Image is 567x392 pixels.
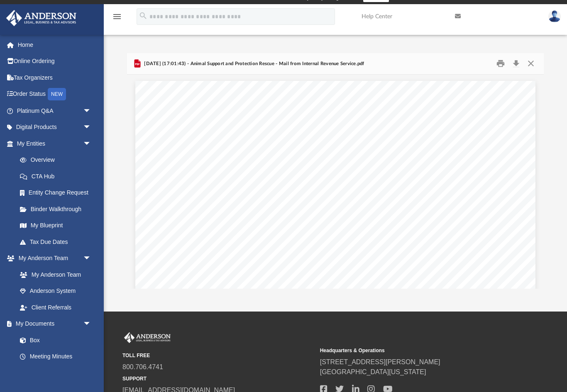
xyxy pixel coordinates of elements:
[83,102,100,119] span: arrow_drop_down
[6,135,104,152] a: My Entitiesarrow_drop_down
[548,10,561,22] img: User Pic
[112,12,122,22] i: menu
[12,201,104,217] a: Binder Walkthrough
[320,358,440,365] a: [STREET_ADDRESS][PERSON_NAME]
[4,10,79,26] img: Anderson Advisors Platinum Portal
[83,250,100,267] span: arrow_drop_down
[12,283,100,299] a: Anderson System
[320,347,512,354] small: Headquarters & Operations
[6,53,104,70] a: Online Ordering
[142,60,364,68] span: [DATE] (17:01:43) - Animal Support and Protection Rescue - Mail from Internal Revenue Service.pdf
[122,352,314,359] small: TOLL FREE
[6,69,104,86] a: Tax Organizers
[12,348,100,365] a: Meeting Minutes
[320,368,426,375] a: [GEOGRAPHIC_DATA][US_STATE]
[6,37,104,53] a: Home
[122,363,163,370] a: 800.706.4741
[127,75,544,289] div: File preview
[83,119,100,136] span: arrow_drop_down
[6,316,100,332] a: My Documentsarrow_drop_down
[6,119,104,136] a: Digital Productsarrow_drop_down
[139,11,148,20] i: search
[12,217,100,234] a: My Blueprint
[122,332,172,343] img: Anderson Advisors Platinum Portal
[122,375,314,382] small: SUPPORT
[523,57,538,70] button: Close
[12,152,104,168] a: Overview
[12,266,95,283] a: My Anderson Team
[508,57,523,70] button: Download
[6,250,100,267] a: My Anderson Teamarrow_drop_down
[127,75,544,289] div: Document Viewer
[6,102,104,119] a: Platinum Q&Aarrow_drop_down
[12,234,104,250] a: Tax Due Dates
[83,135,100,152] span: arrow_drop_down
[127,53,544,289] div: Preview
[112,16,122,22] a: menu
[83,316,100,333] span: arrow_drop_down
[492,57,509,70] button: Print
[12,299,100,316] a: Client Referrals
[12,168,104,185] a: CTA Hub
[12,332,95,348] a: Box
[12,185,104,201] a: Entity Change Request
[48,88,66,100] div: NEW
[6,86,104,103] a: Order StatusNEW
